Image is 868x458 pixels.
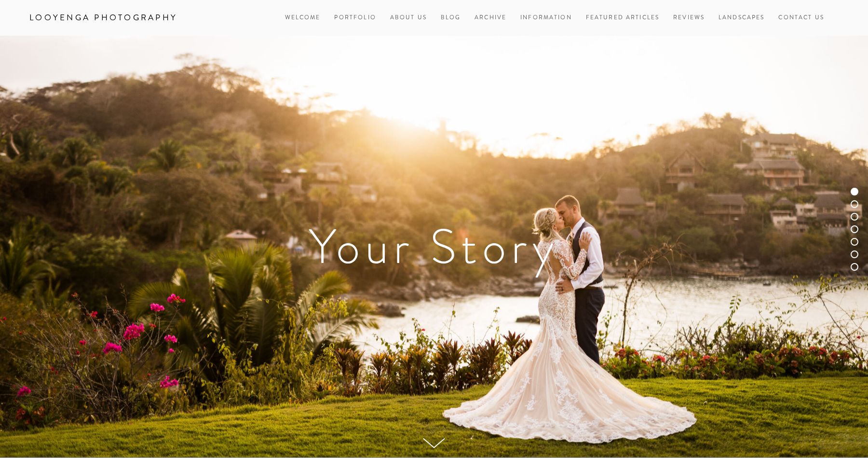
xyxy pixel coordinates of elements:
a: Looyenga Photography [22,10,185,26]
h1: Your Story [29,222,839,271]
a: Contact Us [778,11,824,24]
a: Archive [475,11,506,24]
a: Welcome [285,11,321,24]
a: Reviews [673,11,705,24]
a: Blog [441,11,461,24]
a: Information [520,14,572,22]
a: Landscapes [719,11,765,24]
a: Portfolio [334,14,376,22]
a: Featured Articles [586,11,660,24]
a: About Us [390,11,427,24]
